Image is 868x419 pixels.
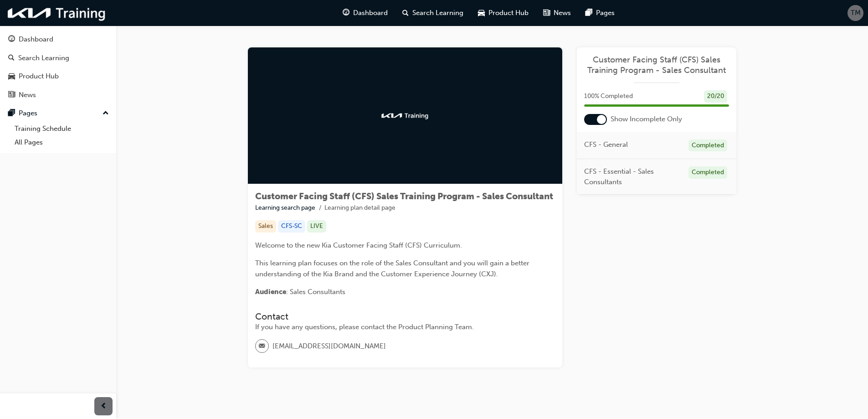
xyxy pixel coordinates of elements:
[536,4,578,22] a: news-iconNews
[488,8,529,18] span: Product Hub
[704,90,727,103] div: 20 / 20
[395,4,471,22] a: search-iconSearch Learning
[255,204,315,212] a: Learning search page
[100,401,107,412] span: prev-icon
[286,288,345,296] span: : Sales Consultants
[586,7,592,19] span: pages-icon
[8,109,15,118] span: pages-icon
[19,34,53,45] div: Dashboard
[584,140,628,150] span: CFS - General
[255,311,555,322] h3: Contact
[255,241,462,249] span: Welcome to the new Kia Customer Facing Staff (CFS) Curriculum.
[255,288,286,296] span: Audience
[4,50,113,67] a: Search Learning
[19,108,37,119] div: Pages
[18,53,69,63] div: Search Learning
[5,4,109,22] img: kia-training
[8,54,15,62] span: search-icon
[19,71,59,82] div: Product Hub
[584,91,633,102] span: 100 % Completed
[335,4,395,22] a: guage-iconDashboard
[543,7,550,19] span: news-icon
[380,111,430,120] img: kia-training
[324,203,395,213] li: Learning plan detail page
[688,140,727,152] div: Completed
[847,5,863,21] button: TM
[255,220,276,233] div: Sales
[851,8,861,18] span: TM
[255,322,555,332] div: If you have any questions, please contact the Product Planning Team.
[4,29,113,105] button: DashboardSearch LearningProduct HubNews
[4,87,113,103] a: News
[478,7,485,19] span: car-icon
[11,122,113,136] a: Training Schedule
[8,72,15,81] span: car-icon
[611,114,682,124] span: Show Incomplete Only
[11,135,113,150] a: All Pages
[272,341,386,352] span: [EMAIL_ADDRESS][DOMAIN_NAME]
[412,8,463,18] span: Search Learning
[688,166,727,179] div: Completed
[4,31,113,48] a: Dashboard
[8,36,15,44] span: guage-icon
[596,8,615,18] span: Pages
[4,68,113,85] a: Product Hub
[278,220,305,233] div: CFS-SC
[4,105,113,122] button: Pages
[307,220,326,233] div: LIVE
[471,4,536,22] a: car-iconProduct Hub
[8,91,15,99] span: news-icon
[578,4,622,22] a: pages-iconPages
[402,7,409,19] span: search-icon
[259,341,265,352] span: email-icon
[343,7,349,19] span: guage-icon
[584,166,681,187] span: CFS - Essential - Sales Consultants
[19,90,36,100] div: News
[584,55,729,75] a: Customer Facing Staff (CFS) Sales Training Program - Sales Consultant
[255,191,553,202] span: Customer Facing Staff (CFS) Sales Training Program - Sales Consultant
[353,8,388,18] span: Dashboard
[554,8,571,18] span: News
[103,108,109,119] span: up-icon
[255,259,531,278] span: This learning plan focuses on the role of the Sales Consultant and you will gain a better underst...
